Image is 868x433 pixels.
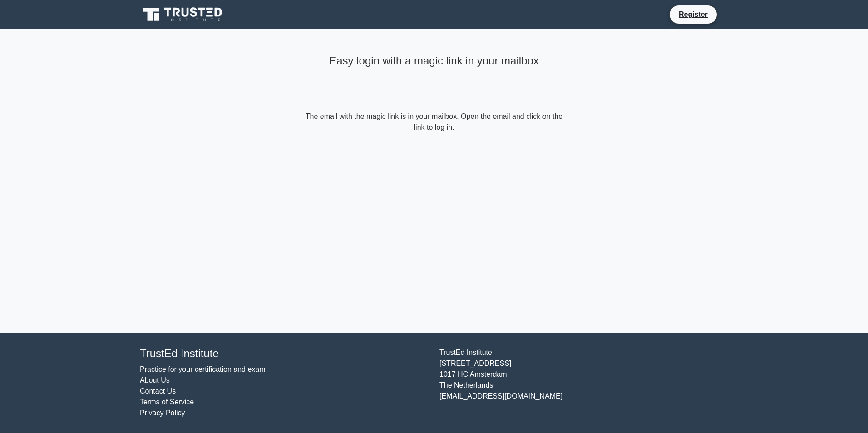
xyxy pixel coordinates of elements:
[673,9,713,20] a: Register
[434,347,734,418] div: TrustEd Institute [STREET_ADDRESS] 1017 HC Amsterdam The Netherlands [EMAIL_ADDRESS][DOMAIN_NAME]
[140,387,176,395] a: Contact Us
[140,365,266,373] a: Practice for your certification and exam
[303,54,565,68] h4: Easy login with a magic link in your mailbox
[140,398,194,406] a: Terms of Service
[140,347,429,360] h4: TrustEd Institute
[303,111,565,133] form: The email with the magic link is in your mailbox. Open the email and click on the link to log in.
[140,376,170,384] a: About Us
[140,409,185,417] a: Privacy Policy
